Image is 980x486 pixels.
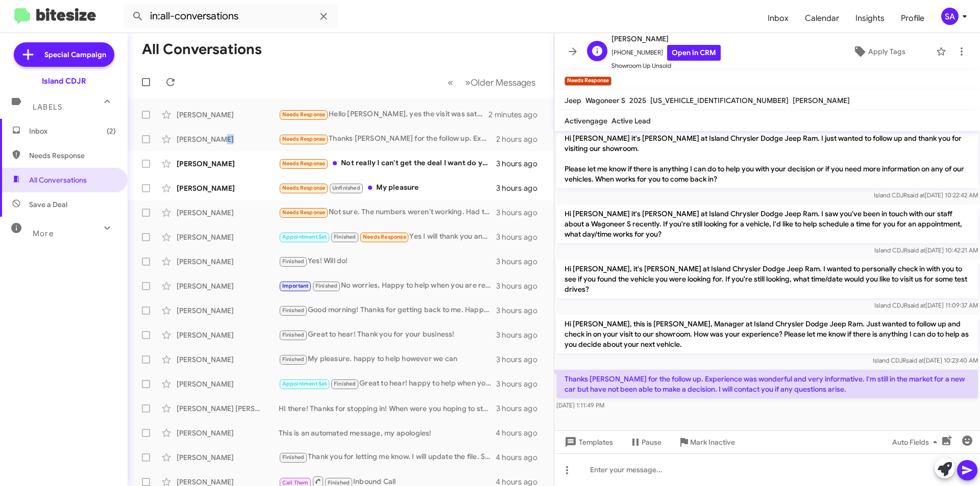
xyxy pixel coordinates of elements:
[556,315,978,353] p: Hi [PERSON_NAME], this is [PERSON_NAME], Manager at Island Chrysler Dodge Jeep Ram. Just wanted t...
[14,42,114,67] a: Special Campaign
[33,229,54,238] span: More
[488,110,546,120] div: 2 minutes ago
[797,4,847,33] a: Calendar
[585,96,625,105] span: Wagoneer S
[611,33,721,45] span: [PERSON_NAME]
[874,191,978,199] span: Island CDJR [DATE] 10:22:42 AM
[279,255,496,267] div: Yes! Will do!
[793,96,850,105] span: [PERSON_NAME]
[177,183,279,193] div: [PERSON_NAME]
[496,330,546,340] div: 3 hours ago
[556,129,978,188] p: Hi [PERSON_NAME] it's [PERSON_NAME] at Island Chrysler Dodge Jeep Ram. I just wanted to follow up...
[448,76,453,89] span: «
[621,433,670,451] button: Pause
[565,116,607,125] span: Activengage
[177,403,279,414] div: [PERSON_NAME] [PERSON_NAME]
[611,116,651,125] span: Active Lead
[556,204,978,243] p: Hi [PERSON_NAME] it's [PERSON_NAME] at Island Chrysler Dodge Jeep Ram. I saw you've been in touch...
[282,258,305,265] span: Finished
[282,380,327,387] span: Appointment Set
[29,150,116,161] span: Needs Response
[282,479,309,486] span: Call Them
[933,8,969,25] button: SA
[629,96,646,105] span: 2025
[177,281,279,291] div: [PERSON_NAME]
[496,305,546,316] div: 3 hours ago
[279,109,488,120] div: Hello [PERSON_NAME], yes the visit was satisfactory. [PERSON_NAME] was very helpful. There was no...
[667,45,721,61] a: Open in CRM
[282,111,326,118] span: Needs Response
[442,72,542,93] nav: Page navigation example
[611,61,721,71] span: Showroom Up Unsold
[282,234,327,240] span: Appointment Set
[496,452,546,463] div: 4 hours ago
[496,257,546,267] div: 3 hours ago
[442,72,459,93] button: Previous
[941,8,959,25] div: SA
[328,479,350,486] span: Finished
[279,353,496,365] div: My pleasure. happy to help however we can
[282,185,326,191] span: Needs Response
[826,42,931,61] button: Apply Tags
[177,354,279,365] div: [PERSON_NAME]
[471,77,535,88] span: Older Messages
[847,4,893,33] a: Insights
[690,433,735,451] span: Mark Inactive
[282,283,309,289] span: Important
[873,356,978,364] span: Island CDJR [DATE] 10:23:40 AM
[642,433,661,451] span: Pause
[315,283,338,289] span: Finished
[279,158,496,169] div: Not really I can't get the deal I want do you have used vehicles
[279,280,496,292] div: No worries, Happy to help when you are ready
[611,45,721,61] span: [PHONE_NUMBER]
[177,110,279,120] div: [PERSON_NAME]
[496,159,546,169] div: 3 hours ago
[279,403,496,414] div: HI there! Thanks for stopping in! When were you hoping to stop back in?
[279,207,496,218] div: Not sure. The numbers weren't working. Had to walk away.
[496,281,546,291] div: 3 hours ago
[893,4,933,33] a: Profile
[334,380,356,387] span: Finished
[282,356,305,363] span: Finished
[496,403,546,414] div: 3 hours ago
[279,133,496,145] div: Thanks [PERSON_NAME] for the follow up. Experience was wonderful and very informative. I'm still ...
[29,175,87,185] span: All Conversations
[177,452,279,463] div: [PERSON_NAME]
[177,257,279,267] div: [PERSON_NAME]
[565,96,581,105] span: Jeep
[496,379,546,389] div: 3 hours ago
[874,246,978,254] span: Island CDJR [DATE] 10:42:21 AM
[279,329,496,341] div: Great to hear! Thank you for your business!
[907,191,925,199] span: said at
[332,185,360,191] span: Unfinished
[282,136,326,142] span: Needs Response
[496,428,546,438] div: 4 hours ago
[279,378,496,390] div: Great to hear! happy to help when you are ready!
[124,4,338,29] input: Search
[554,433,621,451] button: Templates
[562,433,613,451] span: Templates
[556,370,978,398] p: Thanks [PERSON_NAME] for the follow up. Experience was wonderful and very informative. I'm still ...
[908,246,925,254] span: said at
[142,41,262,58] h1: All Conversations
[177,330,279,340] div: [PERSON_NAME]
[556,401,604,409] span: [DATE] 1:11:49 PM
[874,301,978,309] span: Island CDJR [DATE] 11:09:37 AM
[177,159,279,169] div: [PERSON_NAME]
[884,433,949,451] button: Auto Fields
[496,134,546,144] div: 2 hours ago
[279,304,496,316] div: Good morning! Thanks for getting back to me. Happy to help however we can!
[177,428,279,438] div: [PERSON_NAME]
[177,305,279,316] div: [PERSON_NAME]
[759,4,797,33] a: Inbox
[279,451,496,463] div: Thank you for letting me know. I will update the file. Sorry we couldn't make this work!
[906,356,924,364] span: said at
[565,76,611,86] small: Needs Response
[459,72,542,93] button: Next
[908,301,925,309] span: said at
[33,103,62,112] span: Labels
[282,307,305,314] span: Finished
[177,232,279,242] div: [PERSON_NAME]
